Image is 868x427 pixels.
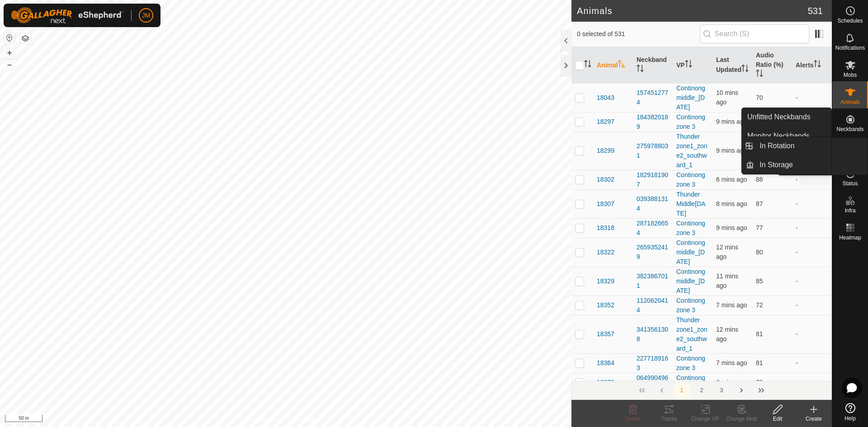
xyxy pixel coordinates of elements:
[295,415,321,423] a: Contact Us
[752,47,792,84] th: Audio Ratio (%)
[742,108,831,126] a: Unfitted Neckbands
[597,277,614,286] span: 18329
[597,248,614,257] span: 18322
[723,415,759,423] div: Change Mob
[792,353,832,373] td: -
[752,381,770,399] button: Last Page
[142,11,151,20] span: JM
[844,208,855,213] span: Infra
[716,224,747,231] span: 24 Aug 2025, 11:13 am
[756,330,763,338] span: 81
[687,415,723,423] div: Change VP
[700,24,809,43] input: Search (S)
[716,326,738,343] span: 24 Aug 2025, 11:10 am
[756,249,763,256] span: 80
[756,200,763,207] span: 87
[676,297,705,314] a: Continong zone 3
[637,194,669,213] div: 0393881314
[792,238,832,267] td: -
[792,83,832,112] td: -
[808,4,823,18] span: 531
[633,47,673,84] th: Neckband
[756,71,763,78] p-sorticon: Activate to sort
[742,137,831,155] li: In Rotation
[716,200,747,207] span: 24 Aug 2025, 11:14 am
[747,112,811,122] span: Unfitted Neckbands
[637,296,669,315] div: 1120620414
[637,354,669,373] div: 2277189163
[716,89,738,106] span: 24 Aug 2025, 11:12 am
[593,47,633,84] th: Animal
[754,156,831,174] a: In Storage
[835,45,865,51] span: Notifications
[4,47,15,58] button: +
[792,315,832,353] td: -
[651,415,687,423] div: Tracks
[759,160,793,170] span: In Storage
[597,223,614,233] span: 18318
[637,141,669,160] div: 2759788031
[597,199,614,209] span: 18307
[754,137,831,155] a: In Rotation
[741,66,749,73] p-sorticon: Activate to sort
[759,141,794,151] span: In Rotation
[676,133,708,169] a: Thunder zone1_zone2_southward_1
[637,170,669,189] div: 1829181907
[637,66,644,73] p-sorticon: Activate to sort
[637,373,669,392] div: 0649904969
[716,359,747,366] span: 24 Aug 2025, 11:15 am
[716,272,738,289] span: 24 Aug 2025, 11:11 am
[716,244,738,260] span: 24 Aug 2025, 11:10 am
[637,219,669,238] div: 2871826654
[676,239,705,265] a: Continong middle_[DATE]
[742,127,831,145] a: Monitor Neckbands
[637,272,669,291] div: 3823867011
[597,175,614,184] span: 18302
[837,18,863,23] span: Schedules
[844,72,857,78] span: Mobs
[597,146,614,155] span: 18299
[693,381,711,399] button: 2
[756,176,763,183] span: 88
[597,358,614,368] span: 18364
[577,29,700,39] span: 0 selected of 531
[637,113,669,131] div: 1843820189
[676,113,705,130] a: Continong zone 3
[637,325,669,344] div: 3413561308
[712,47,752,84] th: Last Updated
[597,93,614,103] span: 18043
[756,277,763,285] span: 85
[637,88,669,107] div: 1574512774
[4,59,15,70] button: –
[756,379,763,386] span: 78
[676,171,705,188] a: Continong zone 3
[844,416,856,421] span: Help
[742,156,831,174] li: In Storage
[673,381,691,399] button: 1
[792,373,832,392] td: -
[716,176,747,183] span: 24 Aug 2025, 11:16 am
[756,301,763,309] span: 72
[597,329,614,339] span: 18357
[597,300,614,310] span: 18352
[792,189,832,218] td: -
[716,147,747,154] span: 24 Aug 2025, 11:13 am
[747,131,810,141] span: Monitor Neckbands
[756,94,763,101] span: 70
[673,47,712,84] th: VP
[712,381,731,399] button: 3
[577,5,808,16] h2: Animals
[676,316,708,352] a: Thunder zone1_zone2_southward_1
[676,220,705,236] a: Continong zone 3
[732,381,750,399] button: Next Page
[685,61,692,69] p-sorticon: Activate to sort
[676,268,705,294] a: Continong middle_[DATE]
[597,378,614,387] span: 18370
[716,379,747,386] span: 24 Aug 2025, 11:16 am
[716,301,747,309] span: 24 Aug 2025, 11:15 am
[637,243,669,262] div: 2659352419
[676,191,706,217] a: Thunder Middle[DATE]
[842,181,858,186] span: Status
[618,61,625,69] p-sorticon: Activate to sort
